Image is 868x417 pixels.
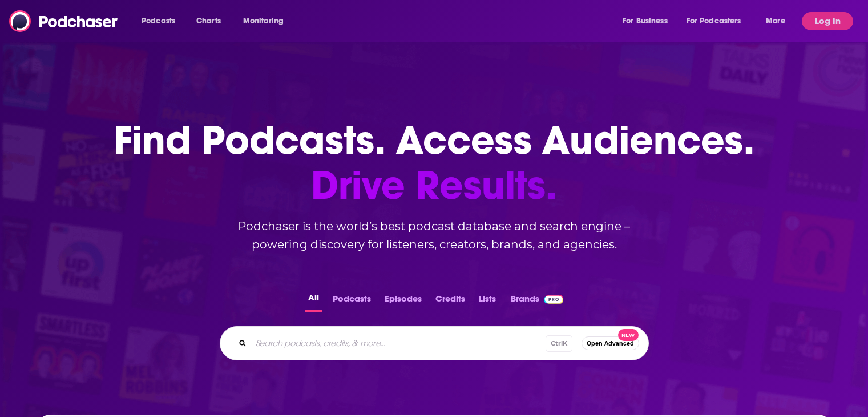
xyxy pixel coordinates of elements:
button: Lists [475,290,499,312]
span: Drive Results. [114,163,754,208]
a: Charts [189,12,228,30]
span: Ctrl K [546,335,572,352]
span: For Podcasters [687,13,741,29]
a: BrandsPodchaser Pro [511,290,564,312]
h1: Find Podcasts. Access Audiences. [114,118,754,208]
button: open menu [134,12,190,30]
img: Podchaser Pro [544,295,564,304]
span: Charts [196,13,221,29]
span: Podcasts [142,13,175,29]
button: open menu [758,12,800,30]
button: Log In [802,12,853,30]
span: Open Advanced [587,340,634,347]
button: All [305,290,322,312]
span: More [766,13,785,29]
button: Podcasts [329,290,374,312]
span: For Business [623,13,668,29]
button: open menu [615,12,682,30]
button: Episodes [381,290,425,312]
div: Search podcasts, credits, & more... [220,326,649,360]
button: open menu [679,12,758,30]
button: open menu [235,12,298,30]
h2: Podchaser is the world’s best podcast database and search engine – powering discovery for listene... [206,217,663,254]
button: Credits [432,290,469,312]
span: New [618,329,639,341]
button: Open AdvancedNew [582,336,639,350]
span: Monitoring [243,13,284,29]
img: Podchaser - Follow, Share and Rate Podcasts [9,10,119,32]
input: Search podcasts, credits, & more... [251,334,546,352]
